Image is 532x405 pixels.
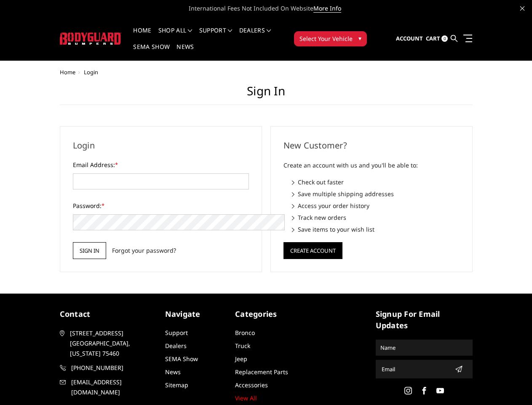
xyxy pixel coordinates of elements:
[133,27,151,44] a: Home
[376,308,473,331] h5: signup for email updates
[158,27,192,44] a: shop all
[292,225,460,234] li: Save items to your wish list
[441,35,448,42] span: 0
[176,44,194,60] a: News
[133,44,170,60] a: SEMA Show
[165,308,227,320] h5: Navigate
[283,246,342,254] a: Create Account
[294,31,367,46] button: Select Your Vehicle
[283,160,460,170] p: Create an account with us and you'll be able to:
[299,34,353,43] span: Select Your Vehicle
[84,68,98,76] span: Login
[235,308,297,320] h5: Categories
[235,329,255,337] a: Bronco
[490,364,532,405] iframe: Chat Widget
[60,308,157,320] h5: contact
[396,35,423,42] span: Account
[73,242,106,259] input: Sign in
[377,341,471,354] input: Name
[283,139,460,152] h2: New Customer?
[283,242,342,259] button: Create Account
[60,363,157,373] a: [PHONE_NUMBER]
[292,178,460,186] li: Check out faster
[199,27,233,44] a: Support
[73,160,249,169] label: Email Address:
[60,68,75,76] a: Home
[165,342,187,350] a: Dealers
[73,201,249,210] label: Password:
[292,189,460,198] li: Save multiple shipping addresses
[71,363,156,373] span: [PHONE_NUMBER]
[70,328,155,359] span: [STREET_ADDRESS] [GEOGRAPHIC_DATA], [US_STATE] 75460
[165,368,181,376] a: News
[235,394,257,402] a: View All
[292,213,460,222] li: Track new orders
[71,377,156,397] span: [EMAIL_ADDRESS][DOMAIN_NAME]
[235,368,288,376] a: Replacement Parts
[426,35,440,42] span: Cart
[292,201,460,210] li: Access your order history
[396,27,423,50] a: Account
[165,355,198,363] a: SEMA Show
[165,381,188,389] a: Sitemap
[112,246,176,255] a: Forgot your password?
[60,32,122,45] img: BODYGUARD BUMPERS
[60,84,473,105] h1: Sign in
[165,329,188,337] a: Support
[358,34,361,43] span: ▾
[60,377,157,397] a: [EMAIL_ADDRESS][DOMAIN_NAME]
[235,355,247,363] a: Jeep
[239,27,271,44] a: Dealers
[235,342,250,350] a: Truck
[313,4,341,13] a: More Info
[378,362,452,376] input: Email
[426,27,448,50] a: Cart 0
[235,381,268,389] a: Accessories
[73,139,249,152] h2: Login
